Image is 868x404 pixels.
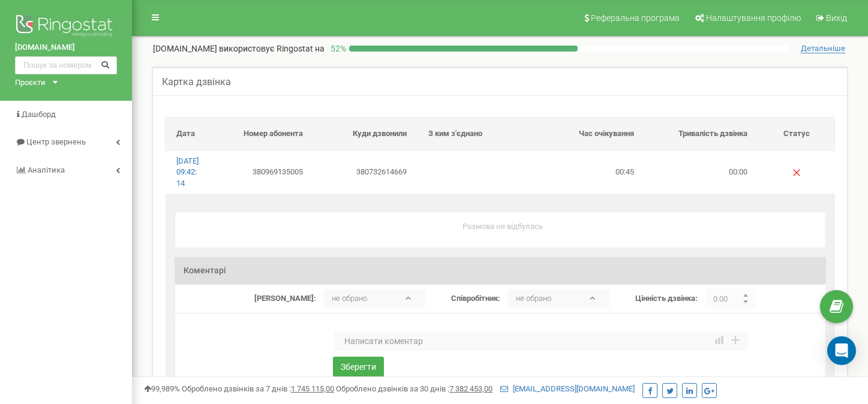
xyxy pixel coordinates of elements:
[190,221,816,233] p: Розмова не вiдбулась
[645,150,758,194] td: 00:00
[15,12,117,42] img: Ringostat logo
[336,384,492,393] span: Оброблено дзвінків за 30 днів :
[449,384,492,393] u: 7 382 453,00
[176,156,199,188] a: [DATE] 09:42:14
[22,110,56,119] span: Дашборд
[15,77,46,89] div: Проєкти
[314,117,418,151] th: Куди дзвонили
[531,117,645,151] th: Час очікування
[508,290,591,307] p: не обрано
[153,43,325,55] p: [DOMAIN_NAME]
[591,13,680,23] span: Реферальна програма
[209,117,314,151] th: Номер абонента
[827,336,856,365] div: Open Intercom Messenger
[209,150,314,194] td: 380969135005
[531,150,645,194] td: 00:45
[162,77,231,88] h5: Картка дзвінка
[826,13,847,23] span: Вихід
[451,293,500,304] label: Співробітник:
[325,43,349,55] p: 52 %
[144,384,180,393] span: 99,989%
[407,290,425,307] b: ▾
[645,117,758,151] th: Тривалість дзвінка
[591,290,609,307] b: ▾
[314,150,418,194] td: 380732614669
[500,384,635,393] a: [EMAIL_ADDRESS][DOMAIN_NAME]
[15,56,117,74] input: Пошук за номером
[175,257,826,284] h3: Коментарі
[418,117,531,151] th: З ким з'єднано
[792,168,801,177] img: Немає відповіді
[706,13,801,23] span: Налаштування профілю
[166,117,209,151] th: Дата
[758,117,834,151] th: Статус
[15,42,117,53] a: [DOMAIN_NAME]
[801,44,845,53] span: Детальніше
[635,293,698,304] label: Цінність дзвінка:
[254,293,316,304] label: [PERSON_NAME]:
[291,384,334,393] u: 1 745 115,00
[26,137,86,146] span: Центр звернень
[324,290,407,307] p: не обрано
[28,165,65,174] span: Аналiтика
[219,44,325,53] span: використовує Ringostat на
[182,384,334,393] span: Оброблено дзвінків за 7 днів :
[333,357,384,377] button: Зберегти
